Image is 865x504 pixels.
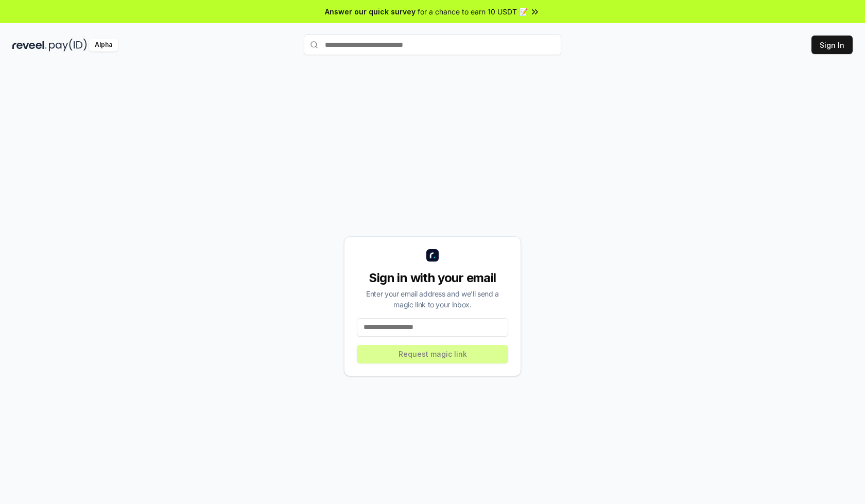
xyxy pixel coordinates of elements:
[49,39,87,51] img: pay_id
[357,270,508,286] div: Sign in with your email
[426,249,439,262] img: logo_small
[811,36,853,54] button: Sign In
[89,39,118,51] div: Alpha
[12,39,47,51] img: reveel_dark
[357,288,508,310] div: Enter your email address and we’ll send a magic link to your inbox.
[418,6,528,17] span: for a chance to earn 10 USDT 📝
[325,6,416,17] span: Answer our quick survey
